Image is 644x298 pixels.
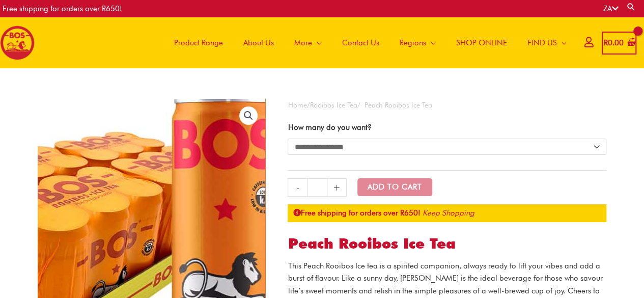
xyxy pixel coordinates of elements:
a: Home [288,101,306,109]
a: View Shopping Cart, empty [602,32,636,55]
a: Contact Us [332,17,389,68]
strong: Free shipping for orders over R650! [293,208,420,218]
a: More [284,17,332,68]
a: SHOP ONLINE [446,17,517,68]
button: Add to Cart [357,178,432,196]
bdi: 0.00 [604,38,624,47]
span: About Us [243,28,274,58]
input: Product quantity [307,178,327,197]
span: SHOP ONLINE [456,28,507,58]
a: Search button [626,2,636,12]
a: Regions [389,17,446,68]
a: Product Range [164,17,233,68]
span: Product Range [174,28,223,58]
nav: Site Navigation [156,17,577,68]
a: ZA [603,4,619,13]
span: Regions [400,28,426,58]
a: Keep Shopping [422,208,474,218]
a: + [327,178,347,197]
a: - [288,178,307,197]
a: View full-screen image gallery [239,106,258,125]
h1: Peach Rooibos Ice Tea [288,235,606,253]
span: R [604,38,608,47]
a: About Us [233,17,284,68]
label: How many do you want? [288,123,371,132]
span: Contact Us [342,28,379,58]
span: More [294,28,312,58]
a: Rooibos Ice Tea [310,101,357,109]
nav: Breadcrumb [288,99,606,112]
span: FIND US [527,28,557,58]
